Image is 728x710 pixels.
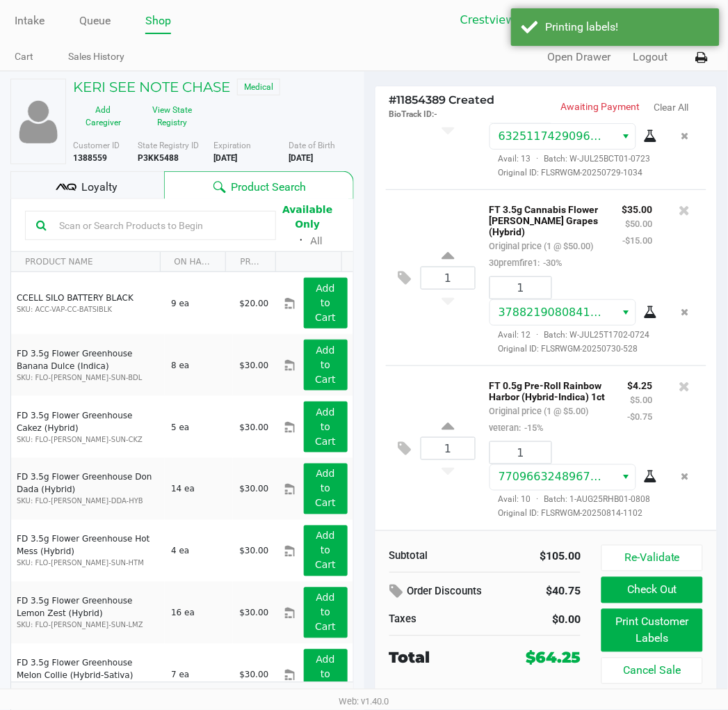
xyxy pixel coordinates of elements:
p: FT 0.5g Pre-Roll Rainbow Harbor (Hybrid-Indica) 1ct [490,377,607,402]
th: ON HAND [160,252,226,272]
button: Add Caregiver [73,99,134,134]
span: $30.00 [239,484,268,494]
h5: KERI SEE NOTE CHASE [73,79,230,95]
app-button-loader: Add to Cart [315,468,336,509]
button: Remove the package from the orderLine [676,123,695,149]
p: SKU: FLO-[PERSON_NAME]-DDA-HYB [17,496,159,507]
div: $64.25 [526,647,581,670]
app-button-loader: Add to Cart [315,530,336,571]
div: $0.00 [496,612,581,629]
span: Avail: 10 Batch: 1-AUG25RHB01-0808 [490,495,651,505]
span: Original ID: FLSRWGM-20250729-1034 [490,166,653,179]
span: Expiration [213,141,252,150]
td: 4 ea [165,520,233,582]
button: View State Registry [134,99,203,134]
span: Original ID: FLSRWGM-20250814-1102 [490,507,653,520]
b: P3KK5488 [138,153,179,163]
span: ᛫ [293,234,311,247]
td: FD 3.5g Flower Greenhouse Lemon Zest (Hybrid) [11,582,165,644]
span: 6325117429096872 [499,129,612,143]
button: Check Out [601,577,702,603]
app-button-loader: Add to Cart [315,283,336,323]
span: State Registry ID [138,141,199,150]
p: SKU: FLO-[PERSON_NAME]-SUN-BDL [17,372,159,383]
p: FT 3.5g Cannabis Flower [PERSON_NAME] Grapes (Hybrid) [490,200,601,237]
p: SKU: FLO-[PERSON_NAME]-SUN-HTM [17,558,159,569]
button: Cancel Sale [601,658,702,684]
span: $30.00 [239,608,268,618]
small: -$0.75 [628,411,653,422]
a: Shop [145,11,171,31]
span: $30.00 [239,546,268,556]
td: 5 ea [165,396,233,458]
span: Original ID: FLSRWGM-20250730-528 [490,342,653,355]
button: Logout [633,49,668,65]
span: Web: v1.40.0 [339,697,389,707]
button: Add to Cart [304,278,348,329]
span: Medical [237,79,280,95]
b: 1388559 [73,153,107,163]
button: Select [604,8,624,33]
button: Add to Cart [304,340,348,390]
td: 14 ea [165,458,233,520]
div: Data table [11,252,353,682]
span: $30.00 [239,423,268,432]
small: Original price (1 @ $50.00) [490,241,594,251]
td: FD 3.5g Flower Greenhouse Hot Mess (Hybrid) [11,520,165,582]
span: 11854389 Created [389,93,495,106]
td: FD 3.5g Flower Greenhouse Don Dada (Hybrid) [11,458,165,520]
span: Customer ID [73,141,120,150]
div: Total [389,647,503,670]
app-button-loader: Add to Cart [315,654,336,695]
button: Add to Cart [304,464,348,514]
span: -15% [521,423,544,433]
a: Queue [79,11,111,31]
button: Re-Validate [601,545,702,571]
span: 7709663248967325 [499,471,612,484]
input: Scan or Search Products to Begin [54,215,265,236]
span: Avail: 12 Batch: W-JUL25T1702-0724 [490,330,650,340]
button: All [311,234,323,248]
span: $20.00 [239,299,268,308]
small: $5.00 [631,395,653,405]
p: Awaiting Payment [546,100,640,114]
button: Select [615,124,636,149]
span: $30.00 [239,361,268,370]
td: 8 ea [165,334,233,396]
span: Date of Birth [289,141,335,150]
button: Add to Cart [304,587,348,638]
th: PRICE [225,252,275,272]
b: [DATE] [213,153,238,163]
button: Remove the package from the orderLine [676,464,695,490]
span: Product Search [232,179,307,196]
button: Add to Cart [304,526,348,576]
small: Original price (1 @ $5.00) [490,406,589,416]
span: -30% [540,258,563,268]
b: [DATE] [289,153,313,163]
button: Clear All [654,100,689,115]
td: 9 ea [165,272,233,334]
app-button-loader: Add to Cart [315,592,336,633]
button: Remove the package from the orderLine [676,299,695,325]
div: Order Discounts [389,580,510,605]
td: 16 ea [165,582,233,644]
button: Add to Cart [304,649,348,700]
button: Select [615,300,636,325]
span: # [389,93,397,106]
p: $4.25 [628,377,653,391]
span: BioTrack ID: [389,109,435,119]
span: · [531,495,544,505]
div: Taxes [389,612,475,628]
p: SKU: FLO-[PERSON_NAME]-SUN-LMZ [17,620,159,631]
p: $35.00 [622,200,653,215]
button: Add to Cart [304,402,348,452]
small: -$15.00 [623,235,653,246]
small: $50.00 [626,219,653,229]
a: Sales History [68,48,124,65]
span: · [531,154,544,164]
td: 7 ea [165,644,233,706]
button: Open Drawer [548,49,611,65]
p: SKU: ACC-VAP-CC-BATSIBLK [17,304,159,315]
span: - [435,109,438,119]
small: veteran: [490,423,544,433]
